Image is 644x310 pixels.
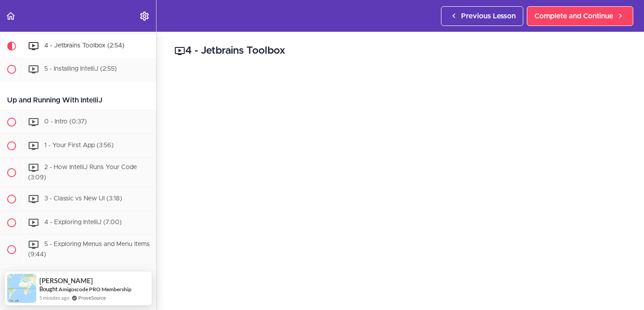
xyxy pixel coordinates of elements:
[44,220,122,226] span: 4 - Exploring IntelliJ (7:00)
[44,196,122,202] span: 3 - Classic vs New UI (3:18)
[39,294,69,302] span: 5 minutes ago
[139,11,150,21] svg: Settings Menu
[527,6,633,26] a: Complete and Continue
[441,6,523,26] a: Previous Lesson
[7,274,36,303] img: provesource social proof notification image
[39,285,58,293] span: Bought
[44,119,87,125] span: 0 - Intro (0:37)
[28,164,137,181] span: 2 - How IntelliJ Runs Your Code (3:09)
[44,142,114,149] span: 1 - Your First App (3:56)
[28,242,150,258] span: 5 - Exploring Menus and Menu Items (9:44)
[44,66,117,72] span: 5 - Installing IntelliJ (2:55)
[78,294,106,302] a: ProveSource
[59,286,131,293] a: Amigoscode PRO Membership
[44,42,124,49] span: 4 - Jetbrains Toolbox (2:54)
[39,277,93,285] span: [PERSON_NAME]
[174,43,626,59] h2: 4 - Jetbrains Toolbox
[5,11,16,21] svg: Back to course curriculum
[534,11,613,21] span: Complete and Continue
[461,11,516,21] span: Previous Lesson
